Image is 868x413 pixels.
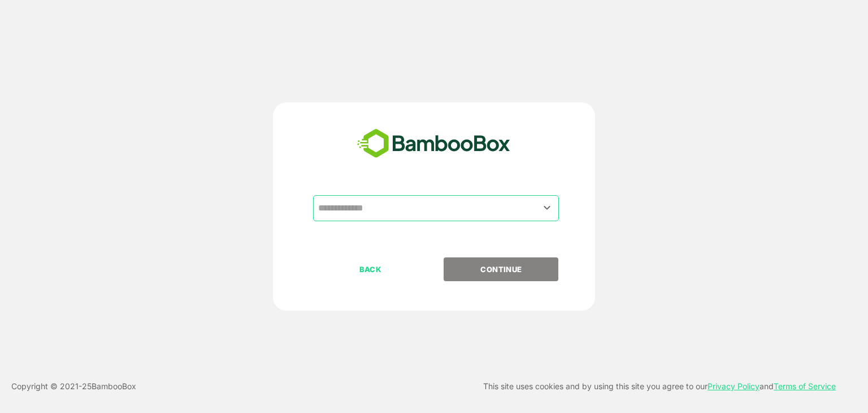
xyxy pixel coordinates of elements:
img: bamboobox [351,125,517,162]
a: Privacy Policy [708,381,759,391]
button: CONTINUE [444,257,558,281]
p: CONTINUE [445,263,558,276]
button: BACK [313,257,428,281]
p: This site uses cookies and by using this site you agree to our and [483,380,836,393]
p: BACK [314,263,427,276]
a: Terms of Service [774,381,836,391]
button: Open [540,200,555,216]
p: Copyright © 2021- 25 BambooBox [11,380,136,393]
